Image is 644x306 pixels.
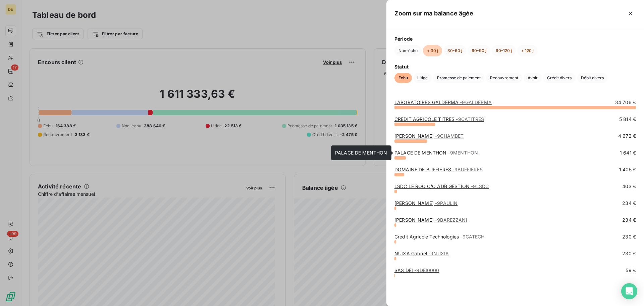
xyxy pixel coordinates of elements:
[492,45,516,56] button: 90-120 j
[394,217,467,223] a: [PERSON_NAME]
[622,183,636,190] span: 403 €
[435,200,458,206] span: - 9PAULIN
[622,200,636,207] span: 234 €
[486,73,522,83] button: Recouvrement
[626,267,636,274] span: 59 €
[619,116,636,123] span: 5 814 €
[577,73,608,83] button: Débit divers
[622,250,636,257] span: 230 €
[394,234,485,239] a: Crédit Agricole Technologies
[443,45,466,56] button: 30-60 j
[394,267,439,273] a: SAS DEI
[615,99,636,106] span: 34 706 €
[621,283,637,299] div: Open Intercom Messenger
[394,73,412,83] button: Échu
[543,73,576,83] button: Crédit divers
[517,45,538,56] button: > 120 j
[423,45,442,56] button: < 30 j
[622,217,636,223] span: 234 €
[448,150,478,156] span: - 9MENTHON
[394,150,478,156] a: PALACE DE MENTHON
[471,183,489,189] span: - 9LSDC
[413,73,432,83] button: Litige
[622,233,636,240] span: 230 €
[452,167,483,172] span: - 9BUFFIERES
[456,116,484,122] span: - 9CATITRES
[394,116,484,122] a: CREDIT AGRICOLE TITRES
[619,166,636,173] span: 1 405 €
[394,167,483,172] a: DOMAINE DE BUFFIERES
[394,133,464,139] a: [PERSON_NAME]
[433,73,485,83] button: Promesse de paiement
[414,267,439,273] span: - 9DEI0000
[435,133,464,139] span: - 9CHAMBET
[618,133,636,139] span: 4 672 €
[620,149,636,156] span: 1 641 €
[394,45,422,56] button: Non-échu
[394,99,492,105] a: LABORATOIRES GALDERMA
[394,200,458,206] a: [PERSON_NAME]
[394,251,449,256] a: NUIXA Gabriel
[428,251,449,256] span: - 9NUXIA
[394,63,636,70] span: Statut
[435,217,467,223] span: - 9BAREZZANI
[394,183,489,189] a: LSDC LE ROC C/O ADB GESTION
[460,234,484,239] span: - 9CATECH
[468,45,490,56] button: 60-90 j
[460,99,492,105] span: - 9GALDERMA
[524,73,542,83] button: Avoir
[335,150,387,156] span: PALACE DE MENTHON
[394,35,636,42] span: Période
[394,9,474,18] h5: Zoom sur ma balance âgée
